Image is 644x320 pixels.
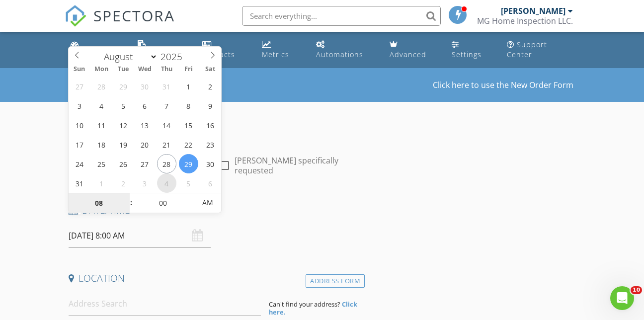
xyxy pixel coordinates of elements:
[93,5,175,26] span: SPECTORA
[91,77,111,96] span: July 28, 2025
[179,115,198,135] span: August 15, 2025
[201,115,220,135] span: August 16, 2025
[70,173,89,193] span: August 31, 2025
[91,96,111,115] span: August 4, 2025
[194,193,221,213] span: Click to toggle
[312,36,378,64] a: Automations (Basic)
[135,173,155,193] span: September 3, 2025
[65,5,86,27] img: The Best Home Inspection Software - Spectora
[70,115,89,135] span: August 10, 2025
[69,224,211,248] input: Select date
[452,50,482,59] div: Settings
[157,173,176,193] span: September 4, 2025
[91,115,111,135] span: August 11, 2025
[610,286,634,310] iframe: Intercom live chat
[386,36,440,64] a: Advanced
[258,36,304,64] a: Metrics
[135,115,155,135] span: August 13, 2025
[69,272,361,285] h4: Location
[158,50,190,63] input: Year
[477,16,573,26] div: MG Home Inspection LLC.
[134,66,156,73] span: Wed
[112,66,134,73] span: Tue
[198,36,250,64] a: Contacts
[70,154,89,173] span: August 24, 2025
[157,77,176,96] span: July 31, 2025
[390,50,426,59] div: Advanced
[179,77,198,96] span: August 1, 2025
[135,135,155,154] span: August 20, 2025
[242,6,441,26] input: Search everything...
[201,77,220,96] span: August 2, 2025
[306,274,365,288] div: Address Form
[503,36,578,64] a: Support Center
[67,36,126,64] a: Dashboard
[507,40,547,59] div: Support Center
[316,50,363,59] div: Automations
[113,173,133,193] span: September 2, 2025
[448,36,494,64] a: Settings
[201,135,220,154] span: August 23, 2025
[113,154,133,173] span: August 26, 2025
[69,292,261,316] input: Address Search
[201,96,220,115] span: August 9, 2025
[91,135,111,154] span: August 18, 2025
[157,154,176,173] span: August 28, 2025
[157,96,176,115] span: August 7, 2025
[113,115,133,135] span: August 12, 2025
[433,81,573,89] a: Click here to use the New Order Form
[91,173,111,193] span: September 1, 2025
[179,96,198,115] span: August 8, 2025
[262,50,289,59] div: Metrics
[269,300,340,309] span: Can't find your address?
[201,154,220,173] span: August 30, 2025
[631,286,642,294] span: 10
[200,66,222,73] span: Sat
[135,154,155,173] span: August 27, 2025
[70,77,89,96] span: July 27, 2025
[70,96,89,115] span: August 3, 2025
[65,13,175,34] a: SPECTORA
[70,135,89,154] span: August 17, 2025
[156,66,178,73] span: Thu
[179,173,198,193] span: September 5, 2025
[113,96,133,115] span: August 5, 2025
[201,173,220,193] span: September 6, 2025
[235,156,361,175] label: [PERSON_NAME] specifically requested
[135,96,155,115] span: August 6, 2025
[178,66,200,73] span: Fri
[113,135,133,154] span: August 19, 2025
[113,77,133,96] span: July 29, 2025
[269,300,357,317] strong: Click here.
[501,6,565,16] div: [PERSON_NAME]
[69,66,90,73] span: Sun
[135,77,155,96] span: July 30, 2025
[91,154,111,173] span: August 25, 2025
[157,115,176,135] span: August 14, 2025
[90,66,112,73] span: Mon
[130,193,133,213] span: :
[179,154,198,173] span: August 29, 2025
[179,135,198,154] span: August 22, 2025
[157,135,176,154] span: August 21, 2025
